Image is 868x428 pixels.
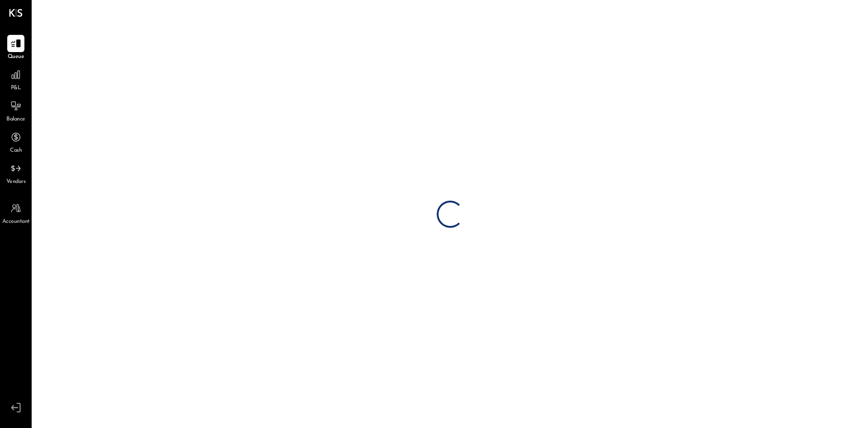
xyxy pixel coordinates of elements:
span: Cash [10,147,22,155]
span: P&L [11,84,21,92]
a: Balance [0,97,31,124]
a: Cash [0,129,31,155]
span: Queue [8,53,24,61]
span: Balance [6,115,25,124]
span: Vendors [6,178,26,186]
a: Queue [0,35,31,61]
span: Accountant [2,218,30,226]
a: P&L [0,66,31,92]
a: Accountant [0,200,31,226]
a: Vendors [0,160,31,186]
